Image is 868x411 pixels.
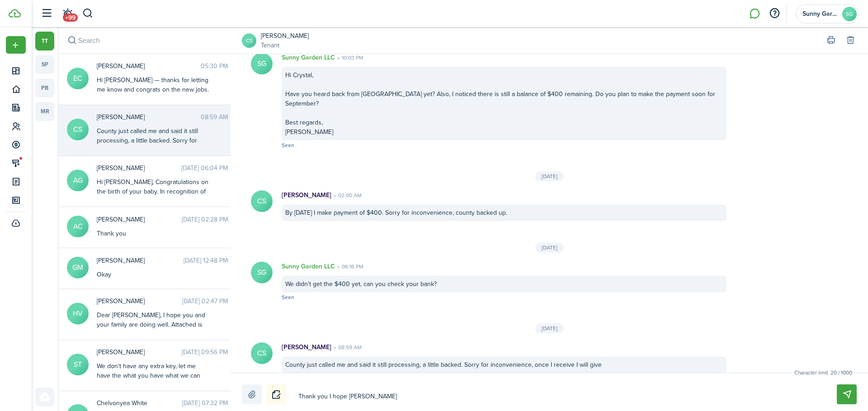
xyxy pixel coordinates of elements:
[184,256,228,265] time: [DATE] 12:48 PM
[825,34,837,47] button: Print
[535,323,564,333] div: [DATE]
[38,5,55,22] button: Open sidebar
[9,9,21,18] img: TenantCloud
[266,384,286,404] button: Notice
[67,68,89,89] avatar-text: EC
[261,31,309,41] a: [PERSON_NAME]
[66,34,78,47] button: Search
[67,354,89,375] avatar-text: ST
[35,55,54,74] a: sp
[67,257,89,278] avatar-text: GM
[63,14,78,22] span: +99
[842,7,857,21] avatar-text: SG
[97,177,210,319] div: Hi [PERSON_NAME], Congratulations on the birth of your baby. In recognition of your recent circum...
[335,263,363,271] time: 06:16 PM
[282,67,726,140] div: Hi Crystal, Have you heard back from [GEOGRAPHIC_DATA] yet? Also, I noticed there is still a bala...
[97,361,210,390] div: We don't have any extra key, let me have the what you have what we can do.
[201,61,228,71] time: 05:30 PM
[82,6,94,21] button: Search
[97,296,182,306] span: Hugo Verdugo
[201,112,228,122] time: 08:59 AM
[251,190,273,212] avatar-text: CS
[251,262,273,283] avatar-text: SG
[282,293,294,301] span: Seen
[182,398,228,408] time: [DATE] 07:32 PM
[282,356,726,373] div: County just called me and said it still processing, a little backed. Sorry for inconvenience, onc...
[97,126,210,155] div: County just called me and said it still processing, a little backed. Sorry for inconvenience, onc...
[282,276,726,292] div: We didn't get the $400 yet, can you check your bank?
[97,347,182,357] span: Steven Turner
[242,33,256,48] a: CS
[67,170,89,191] avatar-text: AG
[802,11,839,17] span: Sunny Garden LLC
[282,190,331,200] p: [PERSON_NAME]
[844,34,857,47] button: Delete
[97,75,210,246] div: Hi [PERSON_NAME] — thanks for letting me know and congrats on the new jobs. I appreciate you bein...
[67,216,89,237] avatar-text: AC
[837,384,857,404] button: Send
[97,270,210,279] div: Okay
[6,36,26,54] button: Open menu
[182,296,228,306] time: [DATE] 02:47 PM
[97,163,181,173] span: Arkie Gatewood
[282,141,294,149] span: Seen
[35,79,54,97] a: pb
[59,2,76,25] a: Notifications
[182,347,228,357] time: [DATE] 09:56 PM
[792,369,854,377] small: Character limit: 20 / 1000
[182,215,228,224] time: [DATE] 02:28 PM
[535,243,564,253] div: [DATE]
[282,53,335,62] p: Sunny Garden LLC
[97,398,182,408] span: Chelvonyea White
[35,102,54,121] a: mr
[67,119,89,140] avatar-text: CS
[58,27,235,54] input: search
[282,204,726,221] div: By [DATE] I make payment of $400. Sorry for inconvenience, county backed up.
[67,303,89,324] avatar-text: HV
[282,262,335,271] p: Sunny Garden LLC
[97,229,210,238] div: Thank you
[251,342,273,364] avatar-text: CS
[282,342,331,352] p: [PERSON_NAME]
[181,163,228,173] time: [DATE] 06:04 PM
[35,32,54,51] a: tt
[97,61,201,71] span: Enrique Crespo
[251,53,273,74] avatar-text: SG
[335,54,363,62] time: 10:03 PM
[331,191,362,199] time: 02:00 AM
[97,215,182,224] span: Antonio Cruz
[97,256,184,265] span: Gaburiela Marquez
[535,171,564,181] div: [DATE]
[331,343,362,351] time: 08:59 AM
[97,112,201,122] span: Crystal Savala
[261,41,309,50] a: Tenant
[767,6,782,21] button: Open resource center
